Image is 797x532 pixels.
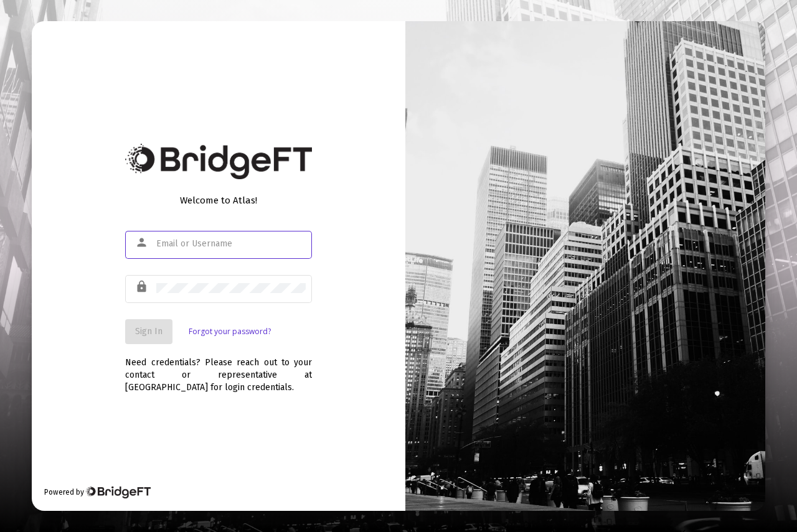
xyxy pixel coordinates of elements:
mat-icon: lock [135,279,150,294]
input: Email or Username [156,239,306,249]
button: Sign In [125,319,172,344]
img: Bridge Financial Technology Logo [85,486,151,498]
div: Need credentials? Please reach out to your contact or representative at [GEOGRAPHIC_DATA] for log... [125,344,312,394]
mat-icon: person [135,235,150,250]
img: Bridge Financial Technology Logo [125,144,312,179]
div: Welcome to Atlas! [125,194,312,207]
a: Forgot your password? [189,325,271,338]
span: Sign In [135,326,163,337]
div: Powered by [44,486,151,498]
